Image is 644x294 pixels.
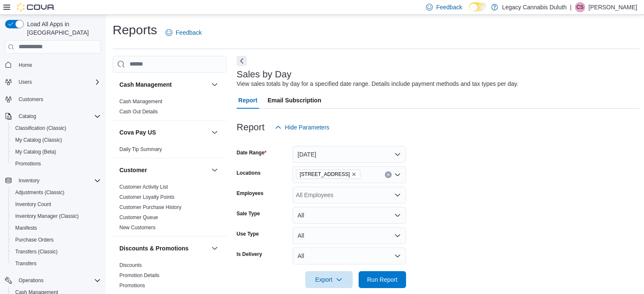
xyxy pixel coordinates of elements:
[113,144,227,158] div: Cova Pay US
[15,94,47,104] a: Customers
[15,111,39,121] button: Catalog
[296,170,361,179] span: 1906 W Superior St.
[237,251,262,258] label: Is Delivery
[351,172,357,177] button: Remove 1906 W Superior St. from selection in this group
[237,149,267,156] label: Date Range
[15,275,47,286] button: Operations
[119,262,142,268] a: Discounts
[2,59,104,71] button: Home
[119,272,160,278] a: Promotion Details
[210,127,220,137] button: Cova Pay US
[119,108,158,115] span: Cash Out Details
[237,122,265,132] h3: Report
[12,211,82,221] a: Inventory Manager (Classic)
[310,271,348,288] span: Export
[12,159,44,169] a: Promotions
[119,194,174,200] a: Customer Loyalty Points
[2,110,104,122] button: Catalog
[15,125,66,132] span: Classification (Classic)
[113,22,157,38] h1: Reports
[119,194,174,201] span: Customer Loyalty Points
[12,123,70,133] a: Classification (Classic)
[12,159,101,169] span: Promotions
[8,234,104,246] button: Purchase Orders
[15,60,36,70] a: Home
[271,119,333,136] button: Hide Parameters
[15,94,101,104] span: Customers
[237,170,261,176] label: Locations
[575,2,585,12] div: Calvin Stuart
[119,80,172,89] h3: Cash Management
[15,176,43,186] button: Inventory
[8,122,104,134] button: Classification (Classic)
[237,69,292,80] h3: Sales by Day
[15,225,37,231] span: Manifests
[15,213,79,220] span: Inventory Manager (Classic)
[2,76,104,88] button: Users
[8,222,104,234] button: Manifests
[293,207,406,224] button: All
[577,2,584,12] span: CS
[2,93,104,105] button: Customers
[19,79,32,85] span: Users
[12,223,101,233] span: Manifests
[15,137,62,143] span: My Catalog (Classic)
[305,271,353,288] button: Export
[293,247,406,264] button: All
[8,210,104,222] button: Inventory Manager (Classic)
[8,187,104,198] button: Adjustments (Classic)
[15,260,36,267] span: Transfers
[12,223,40,233] a: Manifests
[8,158,104,170] button: Promotions
[15,201,51,208] span: Inventory Count
[19,277,44,284] span: Operations
[210,165,220,175] button: Customer
[237,190,263,197] label: Employees
[210,80,220,90] button: Cash Management
[237,231,259,237] label: Use Type
[119,80,208,89] button: Cash Management
[119,98,162,105] span: Cash Management
[119,128,156,137] h3: Cova Pay US
[15,111,101,121] span: Catalog
[12,135,101,145] span: My Catalog (Classic)
[162,24,205,41] a: Feedback
[12,258,40,269] a: Transfers
[12,258,101,269] span: Transfers
[17,3,55,11] img: Cova
[119,166,208,174] button: Customer
[113,260,227,294] div: Discounts & Promotions
[12,187,101,198] span: Adjustments (Classic)
[15,236,54,243] span: Purchase Orders
[293,146,406,163] button: [DATE]
[8,258,104,269] button: Transfers
[12,247,61,257] a: Transfers (Classic)
[2,275,104,286] button: Operations
[589,2,637,12] p: [PERSON_NAME]
[119,184,168,190] span: Customer Activity List
[119,128,208,137] button: Cova Pay US
[8,246,104,258] button: Transfers (Classic)
[293,227,406,244] button: All
[12,235,101,245] span: Purchase Orders
[15,275,101,286] span: Operations
[19,96,43,103] span: Customers
[119,225,155,231] a: New Customers
[113,96,227,120] div: Cash Management
[119,283,145,289] a: Promotions
[119,244,188,253] h3: Discounts & Promotions
[394,192,401,198] button: Open list of options
[176,28,202,37] span: Feedback
[502,2,567,12] p: Legacy Cannabis Duluth
[24,20,101,37] span: Load All Apps in [GEOGRAPHIC_DATA]
[15,77,101,87] span: Users
[12,235,57,245] a: Purchase Orders
[8,134,104,146] button: My Catalog (Classic)
[119,214,158,221] span: Customer Queue
[119,184,168,190] a: Customer Activity List
[19,113,36,120] span: Catalog
[19,62,32,69] span: Home
[15,148,56,155] span: My Catalog (Beta)
[367,275,398,284] span: Run Report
